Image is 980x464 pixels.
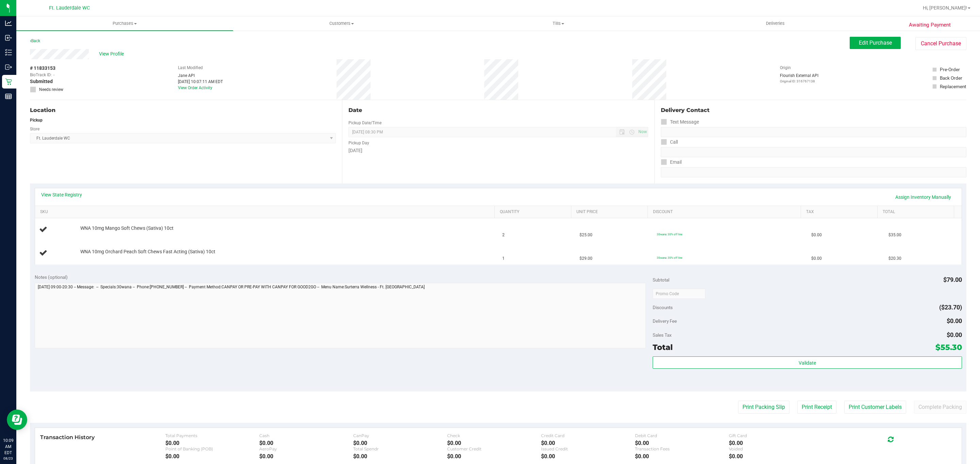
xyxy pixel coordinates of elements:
label: Store [30,126,39,132]
a: Deliveries [667,16,884,31]
div: Back Order [940,75,962,81]
div: CanPay [353,433,447,438]
button: Validate [653,356,962,369]
label: Pickup Day [348,140,369,146]
div: Total Spendr [353,446,447,451]
span: ($23.70) [939,304,962,311]
div: AeroPay [259,446,353,451]
span: Tills [450,20,666,27]
span: BioTrack ID: [30,72,52,78]
div: Total Payments [165,433,259,438]
inline-svg: Reports [5,93,12,100]
div: $0.00 [729,453,823,460]
span: Customers [233,20,450,27]
span: Notes (optional) [35,274,68,280]
button: Print Packing Slip [738,401,789,414]
label: Call [661,137,678,147]
button: Print Receipt [797,401,836,414]
div: Customer Credit [447,446,541,451]
a: Quantity [500,209,568,215]
span: Validate [799,360,816,366]
div: $0.00 [259,453,353,460]
div: $0.00 [447,440,541,446]
span: - [53,72,54,78]
div: Location [30,106,336,114]
iframe: Resource center [7,410,27,430]
span: 2 [502,232,505,238]
div: Delivery Contact [661,106,966,114]
span: Hi, [PERSON_NAME]! [923,5,967,11]
span: Sales Tax [653,332,672,338]
button: Cancel Purchase [915,37,966,50]
span: WNA 10mg Mango Soft Chews (Sativa) 10ct [80,225,174,231]
div: [DATE] [348,147,648,154]
div: $0.00 [541,453,635,460]
a: Unit Price [576,209,645,215]
div: Debit Card [635,433,729,438]
button: Edit Purchase [850,37,901,49]
span: $0.00 [947,317,962,324]
span: 1 [502,255,505,262]
span: Ft. Lauderdale WC [49,5,90,11]
div: Date [348,106,648,114]
label: Text Message [661,117,699,127]
div: $0.00 [353,453,447,460]
p: 08/23 [3,456,13,461]
label: Pickup Date/Time [348,120,381,126]
span: 30wana: 30% off line [657,256,682,259]
span: $20.30 [888,255,901,262]
span: $0.00 [811,232,822,238]
span: $55.30 [935,342,962,352]
div: $0.00 [635,453,729,460]
span: Delivery Fee [653,318,677,324]
div: $0.00 [729,440,823,446]
a: Tills [450,16,667,31]
a: Total [883,209,951,215]
a: View State Registry [41,191,82,198]
a: Tax [806,209,875,215]
input: Promo Code [653,289,705,299]
div: $0.00 [635,440,729,446]
div: $0.00 [541,440,635,446]
div: Point of Banking (POB) [165,446,259,451]
label: Origin [780,65,791,71]
p: Original ID: 316767138 [780,79,818,84]
div: Jane API [178,73,223,79]
inline-svg: Inbound [5,34,12,41]
inline-svg: Retail [5,78,12,85]
div: Flourish External API [780,73,818,84]
strong: Pickup [30,118,43,123]
a: SKU [40,209,492,215]
span: Subtotal [653,277,669,283]
span: 30wana: 30% off line [657,233,682,236]
span: View Profile [99,50,126,58]
div: Gift Card [729,433,823,438]
a: Purchases [16,16,233,31]
span: Deliveries [757,20,794,27]
label: Last Modified [178,65,203,71]
div: [DATE] 10:07:11 AM EDT [178,79,223,85]
span: Needs review [39,86,63,93]
span: Purchases [16,20,233,27]
div: $0.00 [353,440,447,446]
button: Complete Packing [914,401,966,414]
div: Voided [729,446,823,451]
span: Total [653,342,673,352]
inline-svg: Outbound [5,64,12,70]
span: $35.00 [888,232,901,238]
inline-svg: Inventory [5,49,12,56]
div: $0.00 [259,440,353,446]
div: Replacement [940,83,966,90]
div: $0.00 [165,440,259,446]
span: # 11833153 [30,65,55,72]
span: $29.00 [579,255,592,262]
input: Format: (999) 999-9999 [661,147,966,157]
span: $79.00 [943,276,962,283]
p: 10:09 AM EDT [3,437,13,456]
span: Edit Purchase [859,39,892,46]
a: Assign Inventory Manually [891,191,955,203]
div: Issued Credit [541,446,635,451]
a: Customers [233,16,450,31]
span: WNA 10mg Orchard Peach Soft Chews Fast Acting (Sativa) 10ct [80,249,215,255]
span: Discounts [653,301,673,314]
